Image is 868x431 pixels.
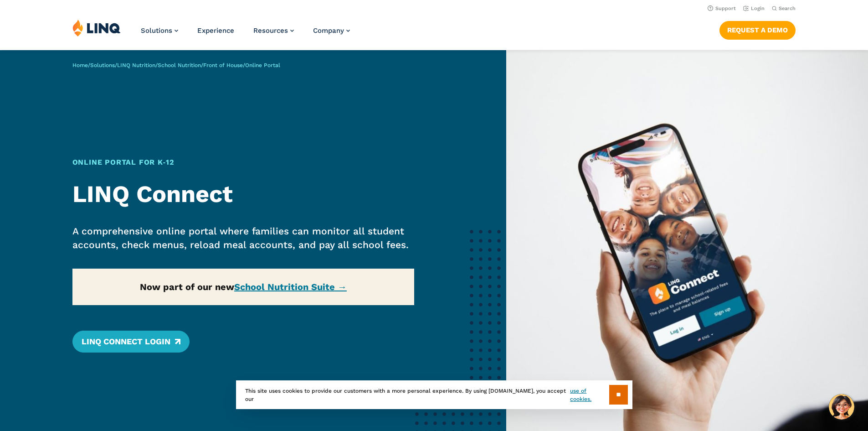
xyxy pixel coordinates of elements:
[72,62,280,68] span: / / / / /
[245,62,280,68] span: Online Portal
[72,62,88,68] a: Home
[743,5,765,11] a: Login
[72,180,233,208] strong: LINQ Connect
[772,5,796,12] button: Open Search Bar
[141,26,178,35] a: Solutions
[708,5,736,11] a: Support
[313,26,350,35] a: Company
[203,62,243,68] a: Front of House
[236,380,632,409] div: This site uses cookies to provide our customers with a more personal experience. By using [DOMAIN...
[719,19,796,39] nav: Button Navigation
[158,62,201,68] a: School Nutrition
[72,331,190,353] a: LINQ Connect Login
[141,26,172,35] span: Solutions
[829,394,854,420] button: Hello, have a question? Let’s chat.
[72,157,415,168] h1: Online Portal for K‑12
[197,26,234,35] a: Experience
[313,26,344,35] span: Company
[253,26,288,35] span: Resources
[570,387,609,403] a: use of cookies.
[719,21,796,39] a: Request a Demo
[253,26,294,35] a: Resources
[72,224,415,252] p: A comprehensive online portal where families can monitor all student accounts, check menus, reloa...
[117,62,155,68] a: LINQ Nutrition
[140,281,347,292] strong: Now part of our new
[90,62,115,68] a: Solutions
[234,281,347,292] a: School Nutrition Suite →
[72,19,121,36] img: LINQ | K‑12 Software
[141,19,350,49] nav: Primary Navigation
[779,5,796,11] span: Search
